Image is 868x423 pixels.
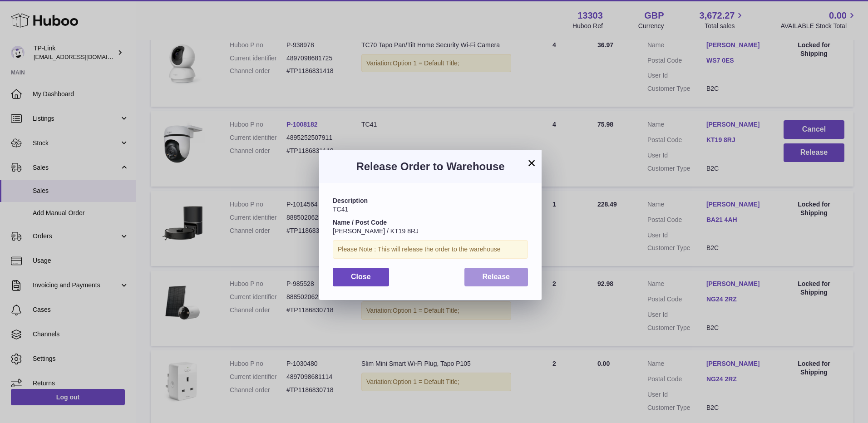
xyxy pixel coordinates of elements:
[526,157,537,168] button: ×
[351,273,371,280] span: Close
[483,273,510,280] span: Release
[464,268,528,286] button: Release
[333,159,528,174] h3: Release Order to Warehouse
[333,206,348,213] span: TC41
[333,227,419,235] span: [PERSON_NAME] / KT19 8RJ
[333,240,528,259] div: Please Note : This will release the order to the warehouse
[333,197,368,204] strong: Description
[333,219,387,226] strong: Name / Post Code
[333,268,389,286] button: Close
